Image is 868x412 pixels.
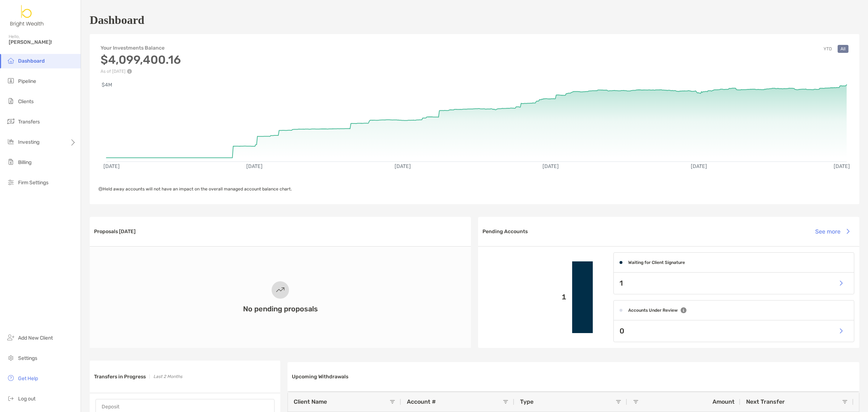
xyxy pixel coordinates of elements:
[103,163,120,169] text: [DATE]
[127,69,132,74] img: Performance Info
[7,157,15,166] img: billing icon
[838,45,848,53] button: All
[292,374,348,380] h3: Upcoming Withdrawals
[9,39,76,45] span: [PERSON_NAME]!
[18,139,39,145] span: Investing
[94,228,136,235] h3: Proposals [DATE]
[712,398,735,405] span: Amount
[18,355,37,361] span: Settings
[620,327,624,336] p: 0
[691,163,707,169] text: [DATE]
[7,333,15,342] img: add_new_client icon
[7,76,15,85] img: pipeline icon
[7,374,15,382] img: get-help icon
[153,372,182,381] p: Last 2 Months
[18,119,40,125] span: Transfers
[620,279,623,288] p: 1
[98,186,292,192] span: Held away accounts will not have an impact on the overall managed account balance chart.
[628,308,678,313] h4: Accounts Under Review
[482,228,528,235] h3: Pending Accounts
[101,45,181,51] h4: Your Investments Balance
[809,223,855,239] button: See more
[18,78,36,84] span: Pipeline
[18,58,45,64] span: Dashboard
[101,53,181,67] h3: $4,099,400.16
[246,163,263,169] text: [DATE]
[9,3,46,29] img: Zoe Logo
[18,335,53,341] span: Add New Client
[102,82,112,88] text: $4M
[821,45,835,53] button: YTD
[90,13,144,27] h1: Dashboard
[18,98,34,105] span: Clients
[243,304,318,313] h3: No pending proposals
[7,56,15,65] img: dashboard icon
[395,163,411,169] text: [DATE]
[7,353,15,362] img: settings icon
[7,137,15,146] img: investing icon
[18,375,38,382] span: Get Help
[7,117,15,126] img: transfers icon
[520,398,533,405] span: Type
[18,180,48,186] span: Firm Settings
[542,163,559,169] text: [DATE]
[7,97,15,105] img: clients icon
[746,398,785,405] span: Next Transfer
[484,293,566,302] p: 1
[18,396,35,402] span: Log out
[7,178,15,186] img: firm-settings icon
[94,374,146,380] h3: Transfers in Progress
[101,69,181,74] p: As of [DATE]
[18,159,31,165] span: Billing
[294,398,327,405] span: Client Name
[407,398,436,405] span: Account #
[102,404,268,410] h4: Deposit
[7,394,15,403] img: logout icon
[628,260,685,265] h4: Waiting for Client Signature
[834,163,850,169] text: [DATE]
